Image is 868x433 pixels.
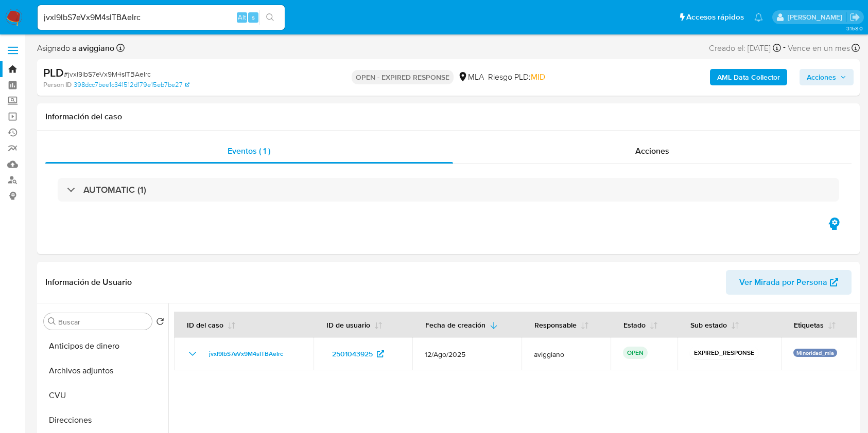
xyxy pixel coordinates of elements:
[686,12,744,23] span: Accesos rápidos
[783,41,786,55] span: -
[156,317,164,329] button: Volver al orden por defecto
[40,383,168,408] button: CVU
[788,12,846,22] p: agustina.viggiano@mercadolibre.com
[74,80,189,89] a: 398dcc7bee1c341512d179e15eb7be27
[58,317,148,327] input: Buscar
[40,358,168,383] button: Archivos adjuntos
[739,270,827,295] span: Ver Mirada por Persona
[488,71,545,83] span: Riesgo PLD:
[43,64,64,81] b: PLD
[458,71,484,83] div: MLA
[48,317,56,326] button: Buscar
[40,408,168,432] button: Direcciones
[807,69,836,85] span: Acciones
[709,41,781,55] div: Creado el: [DATE]
[238,12,246,22] span: Alt
[228,145,270,157] span: Eventos ( 1 )
[40,334,168,358] button: Anticipos de dinero
[83,184,146,195] h3: AUTOMATIC (1)
[726,270,852,295] button: Ver Mirada por Persona
[849,12,860,23] a: Salir
[43,80,72,89] b: Person ID
[45,112,852,122] h1: Información del caso
[717,69,780,85] b: AML Data Collector
[252,12,255,22] span: s
[710,69,787,85] button: AML Data Collector
[58,178,839,202] div: AUTOMATIC (1)
[800,69,854,85] button: Acciones
[45,277,132,287] h1: Información de Usuario
[76,42,114,54] b: aviggiano
[531,71,545,83] span: MID
[635,145,669,157] span: Acciones
[259,10,281,25] button: search-icon
[754,13,763,22] a: Notificaciones
[37,43,114,54] span: Asignado a
[64,69,151,79] span: # jvxl9lbS7eVx9M4sITBAeIrc
[788,43,850,54] span: Vence en un mes
[38,11,285,24] input: Buscar usuario o caso...
[352,70,454,84] p: OPEN - EXPIRED RESPONSE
